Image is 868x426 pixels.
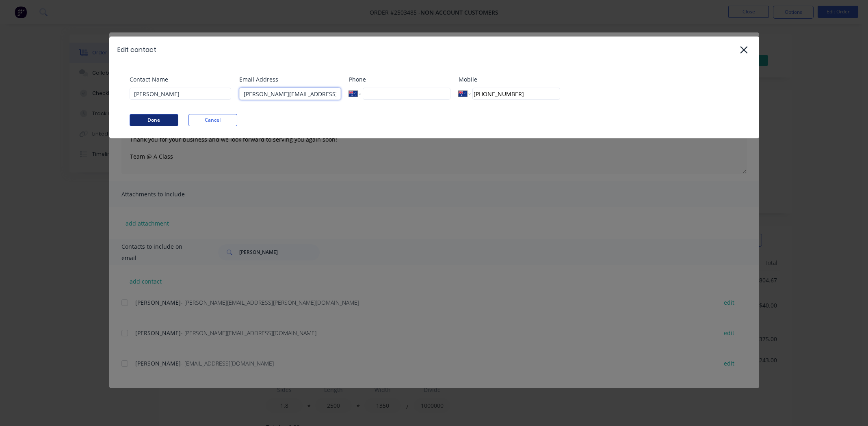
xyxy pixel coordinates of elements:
[130,114,178,126] button: Done
[459,75,560,84] label: Mobile
[349,75,450,84] label: Phone
[130,75,231,84] label: Contact Name
[239,75,341,84] label: Email Address
[117,45,156,55] div: Edit contact
[188,114,237,126] button: Cancel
